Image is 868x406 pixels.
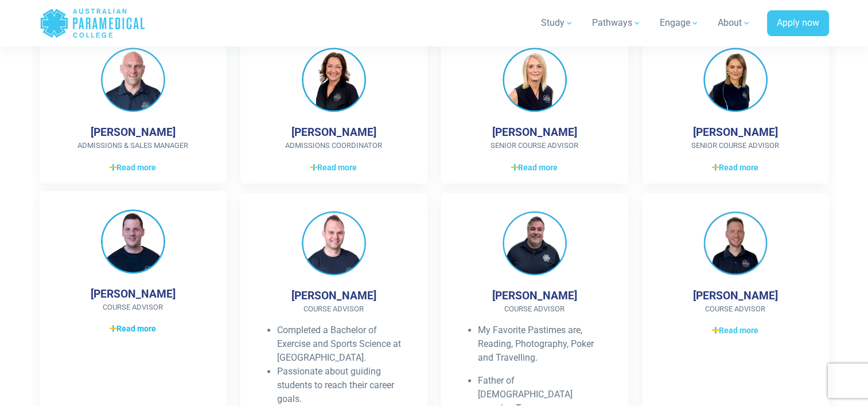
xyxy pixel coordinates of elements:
img: Denise Jones [302,48,366,112]
img: Milo Dokmanovic [703,211,768,275]
img: Paul Simpson [101,48,165,112]
h4: [PERSON_NAME] [492,289,577,302]
a: Pathways [585,7,648,39]
img: Chryss Stone [503,48,567,112]
a: Read more [58,322,208,335]
a: Read more [460,161,610,174]
h4: [PERSON_NAME] [91,126,176,139]
img: Peter Stewart [101,209,165,274]
li: Completed a Bachelor of Exercise and Sports Science at [GEOGRAPHIC_DATA]. [277,323,409,365]
a: Australian Paramedical College [40,5,146,42]
span: Course Advisor [58,302,208,313]
a: About [711,7,758,39]
a: Apply now [767,10,829,37]
span: Course Advisor [259,303,409,315]
h4: [PERSON_NAME] [291,289,376,302]
img: Samantha Ford [703,48,768,112]
h4: [PERSON_NAME] [291,126,376,139]
span: Course Advisor [660,303,811,315]
h4: [PERSON_NAME] [91,287,176,300]
span: Senior Course Advisor [460,140,610,151]
span: Read more [712,325,758,337]
span: Senior Course Advisor [660,140,811,151]
span: Admissions & Sales Manager [58,140,208,151]
span: Read more [310,162,357,174]
a: Read more [660,161,811,174]
a: Read more [58,161,208,174]
span: Course Advisor [460,303,610,315]
span: Admissions Coordinator [259,140,409,151]
a: Read more [259,161,409,174]
h4: [PERSON_NAME] [693,289,778,302]
li: Passionate about guiding students to reach their career goals. [277,365,409,406]
img: James O’Hagan [503,211,567,275]
span: Read more [712,162,758,174]
p: My Favorite Pastimes are, Reading, Photography, Poker and Travelling. [478,323,610,365]
a: Study [534,7,581,39]
h4: [PERSON_NAME] [492,126,577,139]
a: Read more [660,323,811,337]
a: Engage [653,7,706,39]
h4: [PERSON_NAME] [693,126,778,139]
img: Andrew Cusack [302,211,366,275]
span: Read more [110,162,156,174]
span: Read more [511,162,558,174]
span: Read more [110,323,156,335]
